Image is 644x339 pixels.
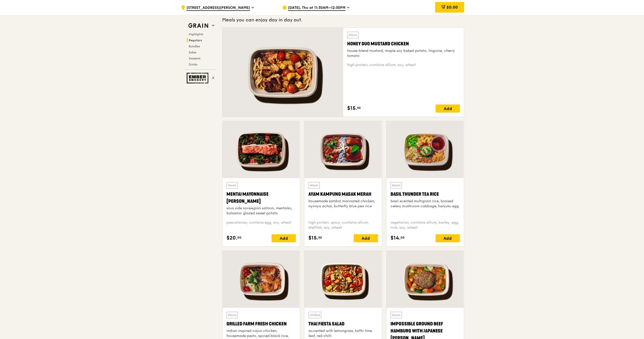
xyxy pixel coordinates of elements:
div: Chilled [308,312,321,318]
div: Warm [227,182,238,189]
div: Honey Duo Mustard Chicken [347,40,460,47]
div: vegetarian, contains allium, barley, egg, nuts, soy, wheat [391,220,460,230]
span: [DATE], Thu at 11:30AM–12:30PM [288,5,345,11]
span: $0.00 [446,5,458,10]
div: Warm [347,32,359,38]
span: [STREET_ADDRESS][PERSON_NAME] [186,5,250,11]
span: $15. [308,234,318,242]
div: Warm [391,182,402,189]
div: house-blend mustard, maple soy baked potato, linguine, cherry tomato [347,48,460,58]
div: Add [354,234,378,242]
div: Meals you can enjoy day in day out. [222,16,464,23]
div: basil scented multigrain rice, braised celery mushroom cabbage, hanjuku egg [391,199,460,209]
span: Highlights [189,32,203,36]
div: Basil Thunder Tea Rice [391,191,460,198]
span: Regulars [189,39,202,42]
div: Warm [391,312,402,318]
div: pescatarian, contains egg, soy, wheat [227,220,296,230]
span: 00 [237,235,241,240]
span: $14. [391,234,401,242]
span: Bundles [189,45,200,48]
div: Grilled Farm Fresh Chicken [227,320,296,327]
div: Warm [227,312,238,318]
span: 00 [401,235,405,240]
span: Drinks [189,63,197,66]
div: Add [436,105,460,113]
div: Thai Fiesta Salad [308,320,378,327]
span: Desserts [189,57,200,60]
div: Mentai Mayonnaise [PERSON_NAME] [227,191,296,205]
div: high protein, contains allium, soy, wheat [347,62,460,67]
span: $20. [227,234,237,242]
span: $15. [347,105,357,112]
span: 50 [357,106,361,110]
div: Warm [308,182,320,189]
div: high protein, spicy, contains allium, shellfish, soy, wheat [308,220,378,230]
div: sous vide norwegian salmon, mentaiko, balsamic glazed sweet potato [227,206,296,216]
div: Add [436,234,460,242]
span: 50 [318,235,322,240]
span: Sides [189,51,196,54]
div: accented with lemongrass, kaffir lime leaf, red chilli [308,328,378,338]
div: Ayam Kampung Masak Merah [308,191,378,198]
div: housemade sambal marinated chicken, nyonya achar, butterfly blue pea rice [308,199,378,209]
img: Ember Smokery web logo [187,73,210,83]
img: Grain web logo [187,21,210,30]
div: Add [272,234,296,242]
